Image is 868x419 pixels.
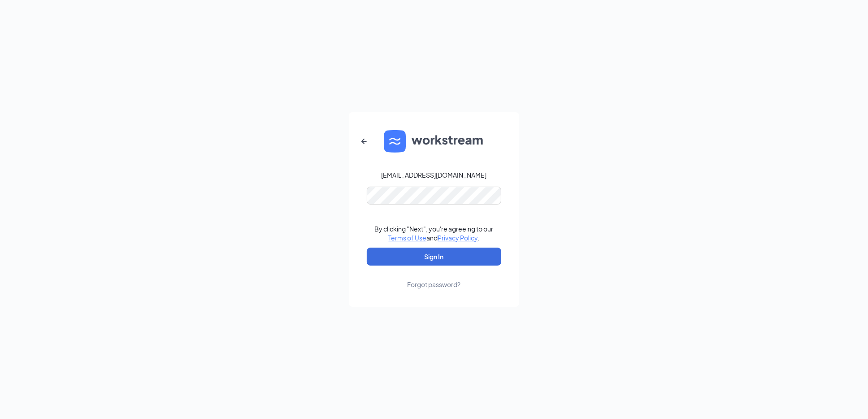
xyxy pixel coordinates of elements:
[359,136,369,147] svg: ArrowLeftNew
[408,266,461,289] a: Forgot password?
[408,280,461,289] div: Forgot password?
[375,224,494,242] div: By clicking "Next", you're agreeing to our and .
[384,130,484,153] img: WS logo and Workstream text
[438,234,478,242] a: Privacy Policy
[382,170,487,179] div: [EMAIL_ADDRESS][DOMAIN_NAME]
[367,248,501,266] button: Sign In
[389,234,427,242] a: Terms of Use
[353,131,375,152] button: ArrowLeftNew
